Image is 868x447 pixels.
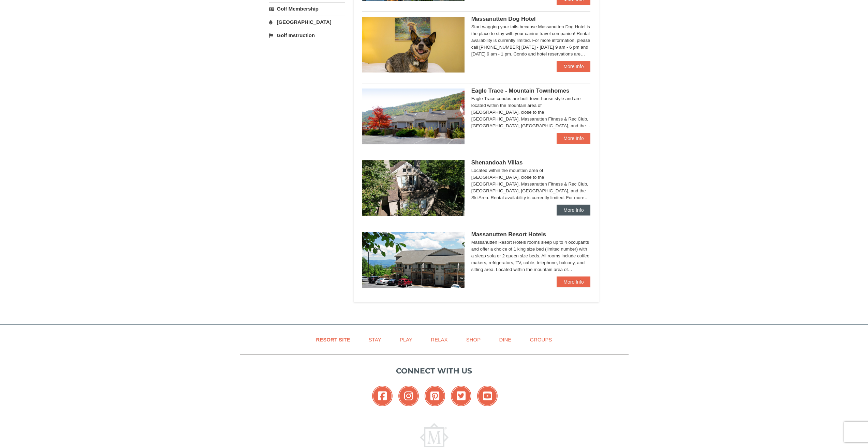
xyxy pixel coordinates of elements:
img: 19219026-1-e3b4ac8e.jpg [362,232,465,288]
div: Located within the mountain area of [GEOGRAPHIC_DATA], close to the [GEOGRAPHIC_DATA], Massanutte... [471,167,591,201]
div: Eagle Trace condos are built town-house style and are located within the mountain area of [GEOGRA... [471,95,591,129]
a: Golf Instruction [269,29,345,42]
div: Start wagging your tails because Massanutten Dog Hotel is the place to stay with your canine trav... [471,23,591,58]
a: More Info [557,61,590,72]
a: More Info [557,133,590,144]
a: More Info [557,205,590,215]
span: Massanutten Resort Hotels [471,231,546,238]
a: Stay [360,332,390,347]
img: 19218983-1-9b289e55.jpg [362,89,465,144]
img: 27428181-5-81c892a3.jpg [362,17,465,73]
a: More Info [557,276,590,287]
span: Shenandoah Villas [471,159,523,166]
p: Connect with us [240,365,629,377]
span: Massanutten Dog Hotel [471,16,536,22]
a: Relax [422,332,456,347]
a: Shop [458,332,489,347]
a: Resort Site [308,332,359,347]
a: [GEOGRAPHIC_DATA] [269,16,345,28]
img: 19219019-2-e70bf45f.jpg [362,160,465,216]
a: Play [391,332,421,347]
a: Groups [521,332,560,347]
a: Dine [490,332,520,347]
a: Golf Membership [269,2,345,15]
div: Massanutten Resort Hotels rooms sleep up to 4 occupants and offer a choice of 1 king size bed (li... [471,239,591,273]
span: Eagle Trace - Mountain Townhomes [471,87,570,94]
